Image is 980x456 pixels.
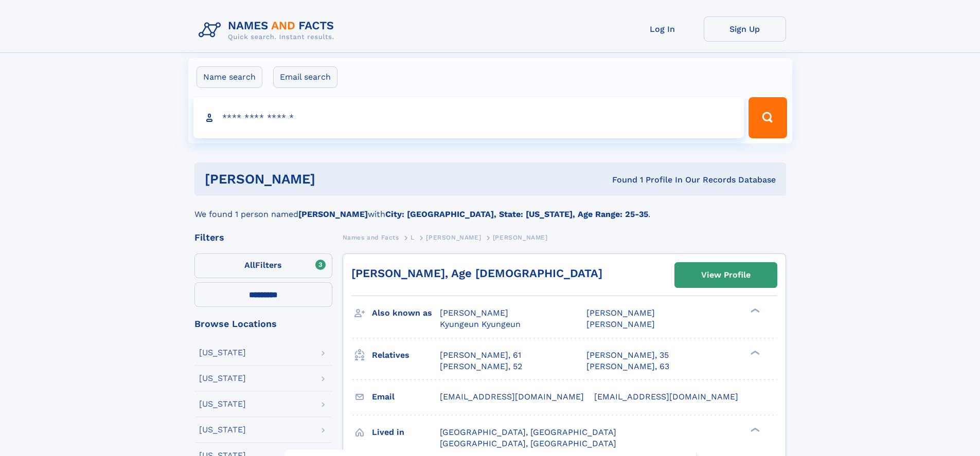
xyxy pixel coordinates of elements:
[298,209,368,219] b: [PERSON_NAME]
[273,66,337,88] label: Email search
[440,392,584,402] span: [EMAIL_ADDRESS][DOMAIN_NAME]
[426,234,481,241] span: [PERSON_NAME]
[586,319,655,329] span: [PERSON_NAME]
[440,308,508,318] span: [PERSON_NAME]
[199,400,246,408] div: [US_STATE]
[199,349,246,357] div: [US_STATE]
[351,267,602,280] a: [PERSON_NAME], Age [DEMOGRAPHIC_DATA]
[748,426,760,433] div: ❯
[586,308,655,318] span: [PERSON_NAME]
[411,234,415,241] span: L
[748,307,760,314] div: ❯
[194,16,343,44] img: Logo Names and Facts
[194,319,332,329] div: Browse Locations
[621,16,704,42] a: Log In
[675,263,777,287] a: View Profile
[199,374,246,382] div: [US_STATE]
[411,231,415,244] a: L
[343,231,399,244] a: Names and Facts
[385,209,648,219] b: City: [GEOGRAPHIC_DATA], State: [US_STATE], Age Range: 25-35
[372,388,440,406] h3: Email
[594,392,738,402] span: [EMAIL_ADDRESS][DOMAIN_NAME]
[244,260,255,270] span: All
[194,196,786,221] div: We found 1 person named with .
[704,16,786,42] a: Sign Up
[440,361,522,372] a: [PERSON_NAME], 52
[748,349,760,356] div: ❯
[586,361,669,372] a: [PERSON_NAME], 63
[586,350,669,361] a: [PERSON_NAME], 35
[440,439,616,448] span: [GEOGRAPHIC_DATA], [GEOGRAPHIC_DATA]
[440,427,616,437] span: [GEOGRAPHIC_DATA], [GEOGRAPHIC_DATA]
[749,97,787,138] button: Search Button
[372,304,440,322] h3: Also known as
[197,66,262,88] label: Name search
[205,173,464,186] h1: [PERSON_NAME]
[440,350,521,361] a: [PERSON_NAME], 61
[701,263,751,287] div: View Profile
[372,424,440,441] h3: Lived in
[193,97,744,138] input: search input
[194,233,332,242] div: Filters
[372,346,440,364] h3: Relatives
[199,426,246,434] div: [US_STATE]
[426,231,481,244] a: [PERSON_NAME]
[493,234,548,241] span: [PERSON_NAME]
[440,319,521,329] span: Kyungeun Kyungeun
[464,174,776,186] div: Found 1 Profile In Our Records Database
[194,253,332,278] label: Filters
